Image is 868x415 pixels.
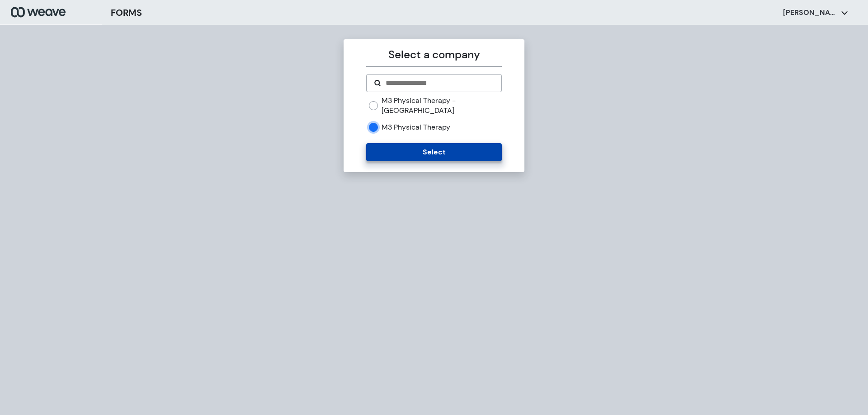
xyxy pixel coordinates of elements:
[366,143,501,161] button: Select
[382,96,501,115] label: M3 Physical Therapy - [GEOGRAPHIC_DATA]
[783,8,837,18] p: [PERSON_NAME]
[385,78,494,89] input: Search
[366,47,501,63] p: Select a company
[382,122,450,132] label: M3 Physical Therapy
[111,6,142,19] h3: FORMS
